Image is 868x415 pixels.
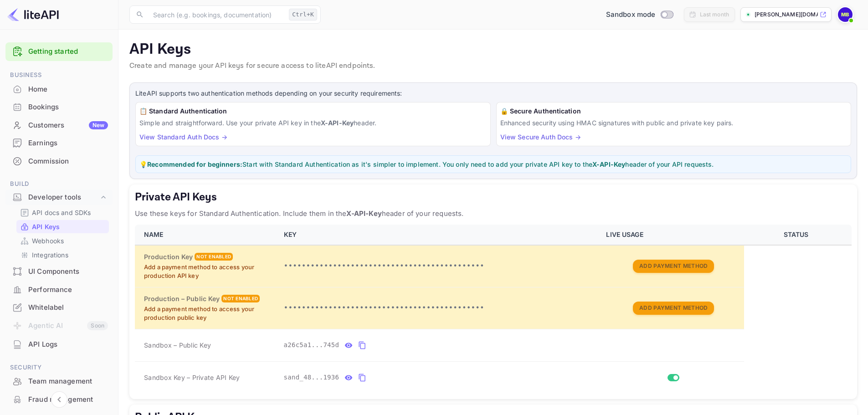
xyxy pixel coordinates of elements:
[148,5,285,24] input: Search (e.g. bookings, documentation)
[195,253,233,261] div: Not enabled
[16,206,109,219] div: API docs and SDKs
[16,248,109,261] div: Integrations
[346,209,381,218] strong: X-API-Key
[7,7,59,22] img: LiteAPI logo
[5,81,113,97] a: Home
[135,225,278,245] th: NAME
[32,250,68,260] p: Integrations
[500,118,847,128] p: Enhanced security using HMAC signatures with public and private key pairs.
[5,70,113,80] span: Business
[5,373,113,389] a: Team management
[5,263,113,280] a: UI Components
[28,302,108,313] div: Whitelabel
[5,42,113,61] div: Getting started
[500,106,847,116] h6: 🔒 Secure Authentication
[32,236,64,246] p: Webhooks
[20,236,105,246] a: Webhooks
[5,336,113,353] a: API Logs
[32,208,91,217] p: API docs and SDKs
[139,159,847,169] p: 💡 Start with Standard Authentication as it's simpler to implement. You only need to add your priv...
[16,234,109,247] div: Webhooks
[28,192,99,203] div: Developer tools
[5,190,113,205] div: Developer tools
[321,119,354,127] strong: X-API-Key
[5,391,113,408] a: Fraud management
[5,281,113,299] div: Performance
[278,225,601,245] th: KEY
[5,134,113,152] div: Earnings
[28,376,108,387] div: Team management
[592,160,625,168] strong: X-API-Key
[20,222,105,231] a: API Keys
[32,222,60,231] p: API Keys
[5,299,113,316] a: Whitelabel
[5,153,113,170] div: Commission
[139,106,487,116] h6: 📋 Standard Authentication
[284,302,596,313] p: •••••••••••••••••••••••••••••••••••••••••••••
[5,153,113,169] a: Commission
[139,118,487,128] p: Simple and straightforward. Use your private API key in the header.
[5,281,113,298] a: Performance
[147,160,242,168] strong: Recommended for beginners:
[16,220,109,233] div: API Keys
[606,10,656,20] span: Sandbox mode
[500,133,581,141] a: View Secure Auth Docs →
[129,61,857,72] p: Create and manage your API keys for secure access to liteAPI endpoints.
[633,260,714,273] button: Add Payment Method
[28,266,108,277] div: UI Components
[51,391,67,408] button: Collapse navigation
[5,363,113,373] span: Security
[5,179,113,189] span: Build
[144,294,220,304] h6: Production – Public Key
[139,133,227,141] a: View Standard Auth Docs →
[633,303,714,311] a: Add Payment Method
[144,340,211,350] span: Sandbox – Public Key
[5,263,113,281] div: UI Components
[28,339,108,350] div: API Logs
[28,156,108,167] div: Commission
[89,121,108,129] div: New
[602,10,677,20] div: Switch to Production mode
[144,305,273,323] p: Add a payment method to access your production public key
[289,9,317,20] div: Ctrl+K
[135,208,852,219] p: Use these keys for Standard Authentication. Include them in the header of your requests.
[28,285,108,295] div: Performance
[5,391,113,409] div: Fraud management
[5,134,113,151] a: Earnings
[28,138,108,149] div: Earnings
[838,7,853,22] img: Mike Bradway
[5,117,113,133] a: CustomersNew
[5,98,113,115] a: Bookings
[129,41,857,59] p: API Keys
[284,340,339,350] span: a26c5a1...745d
[28,84,108,95] div: Home
[135,190,852,205] h5: Private API Keys
[633,261,714,269] a: Add Payment Method
[135,88,851,98] p: LiteAPI supports two authentication methods depending on your security requirements:
[633,302,714,315] button: Add Payment Method
[5,299,113,317] div: Whitelabel
[28,120,108,131] div: Customers
[284,261,596,272] p: •••••••••••••••••••••••••••••••••••••••••••••
[20,208,105,217] a: API docs and SDKs
[755,10,818,19] p: [PERSON_NAME][DOMAIN_NAME][PERSON_NAME]...
[5,98,113,116] div: Bookings
[144,252,193,262] h6: Production Key
[5,117,113,134] div: CustomersNew
[28,46,108,57] a: Getting started
[28,395,108,405] div: Fraud management
[601,225,744,245] th: LIVE USAGE
[5,373,113,390] div: Team management
[5,81,113,98] div: Home
[144,263,273,281] p: Add a payment method to access your production API key
[28,102,108,113] div: Bookings
[284,373,339,382] span: sand_48...1936
[135,225,852,394] table: private api keys table
[144,374,240,381] span: Sandbox Key – Private API Key
[20,250,105,260] a: Integrations
[700,10,729,19] div: Last month
[744,225,852,245] th: STATUS
[221,295,260,302] div: Not enabled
